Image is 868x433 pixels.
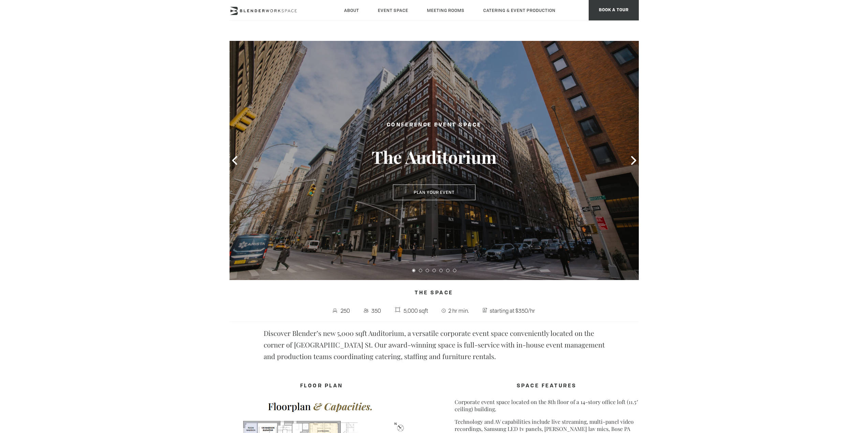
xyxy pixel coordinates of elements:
[447,305,471,316] span: 2 hr min.
[230,380,414,393] h4: FLOOR PLAN
[264,327,605,362] p: Discover Blender’s new 5,000 sqft Auditorium, a versatile corporate event space conveniently loca...
[455,398,639,413] p: Corporate event space located on the 8th floor of a 14-story office loft (11.5′ ceiling) building.
[230,287,639,300] h4: The Space
[370,305,383,316] span: 350
[356,146,513,168] h3: The Auditorium
[339,305,352,316] span: 250
[356,121,513,129] h2: Conference Event Space
[455,380,639,393] h4: SPACE FEATURES
[402,305,430,316] span: 5,000 sqft
[393,185,475,200] button: Plan Your Event
[488,305,537,316] span: starting at $350/hr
